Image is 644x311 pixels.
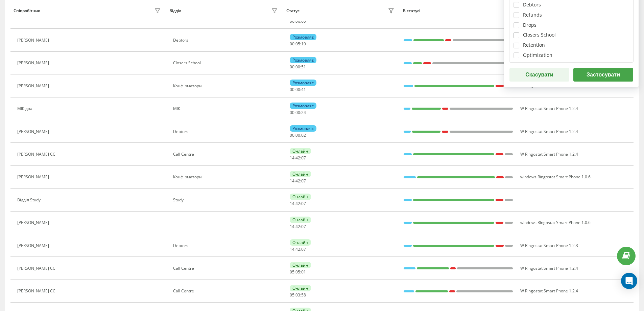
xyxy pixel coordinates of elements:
[520,288,578,294] span: W Ringostat Smart Phone 1.2.4
[295,201,300,206] span: 42
[286,8,300,13] div: Статус
[301,64,306,70] span: 51
[17,38,51,43] div: [PERSON_NAME]
[295,87,300,92] span: 00
[290,201,306,206] div: : :
[290,270,306,274] div: : :
[301,246,306,252] span: 07
[295,155,300,161] span: 42
[173,152,280,157] div: Call Centre
[290,64,294,70] span: 00
[301,41,306,47] span: 19
[290,133,306,138] div: : :
[17,152,57,157] div: [PERSON_NAME] CC
[573,68,633,82] button: Застосувати
[290,34,316,40] div: Розмовляє
[290,246,294,252] span: 14
[290,201,294,206] span: 14
[173,266,280,271] div: Call Centre
[290,65,306,69] div: : :
[290,292,294,298] span: 05
[290,110,294,115] span: 00
[17,289,57,293] div: [PERSON_NAME] CC
[290,103,316,109] div: Розмовляє
[520,151,578,157] span: W Ringostat Smart Phone 1.2.4
[301,224,306,229] span: 07
[290,194,311,200] div: Онлайн
[403,8,514,13] div: В статусі
[523,42,545,48] div: Retention
[173,38,280,43] div: Debtors
[173,129,280,134] div: Debtors
[520,243,578,248] span: W Ringostat Smart Phone 1.2.3
[295,246,300,252] span: 42
[173,175,280,179] div: Конфірматори
[17,106,34,111] div: МІК два
[290,132,294,138] span: 00
[290,239,311,246] div: Онлайн
[295,178,300,184] span: 42
[290,224,306,229] div: : :
[17,175,51,179] div: [PERSON_NAME]
[290,224,294,229] span: 14
[520,265,578,271] span: W Ringostat Smart Phone 1.2.4
[295,132,300,138] span: 00
[290,110,306,115] div: : :
[17,84,51,88] div: [PERSON_NAME]
[523,52,552,58] div: Optimization
[173,289,280,293] div: Call Centre
[290,178,294,184] span: 14
[295,110,300,115] span: 00
[173,61,280,65] div: Closers School
[17,243,51,248] div: [PERSON_NAME]
[295,292,300,298] span: 03
[520,129,578,134] span: W Ringostat Smart Phone 1.2.4
[290,80,316,86] div: Розмовляє
[290,57,316,63] div: Розмовляє
[173,243,280,248] div: Debtors
[621,273,637,289] div: Open Intercom Messenger
[520,220,591,225] span: windows Ringostat Smart Phone 1.0.6
[290,148,311,154] div: Онлайн
[17,61,51,65] div: [PERSON_NAME]
[295,224,300,229] span: 42
[290,87,294,92] span: 00
[169,8,181,13] div: Відділ
[290,171,311,177] div: Онлайн
[523,2,541,8] div: Debtors
[301,87,306,92] span: 41
[290,217,311,223] div: Онлайн
[290,41,294,47] span: 00
[290,269,294,275] span: 05
[290,87,306,92] div: : :
[17,266,57,271] div: [PERSON_NAME] CC
[301,155,306,161] span: 07
[301,178,306,184] span: 07
[295,269,300,275] span: 05
[290,155,294,161] span: 14
[290,262,311,268] div: Онлайн
[520,106,578,111] span: W Ringostat Smart Phone 1.2.4
[295,64,300,70] span: 00
[290,247,306,252] div: : :
[523,12,542,18] div: Refunds
[14,8,40,13] div: Співробітник
[17,198,42,202] div: Відділ Study
[290,125,316,132] div: Розмовляє
[17,220,51,225] div: [PERSON_NAME]
[301,269,306,275] span: 01
[290,19,306,24] div: : :
[290,285,311,291] div: Онлайн
[301,201,306,206] span: 07
[290,293,306,297] div: : :
[17,129,51,134] div: [PERSON_NAME]
[173,198,280,202] div: Study
[520,174,591,180] span: windows Ringostat Smart Phone 1.0.6
[290,42,306,46] div: : :
[301,132,306,138] span: 02
[509,68,569,82] button: Скасувати
[301,110,306,115] span: 24
[290,179,306,183] div: : :
[173,84,280,88] div: Конфірматори
[523,22,536,28] div: Drops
